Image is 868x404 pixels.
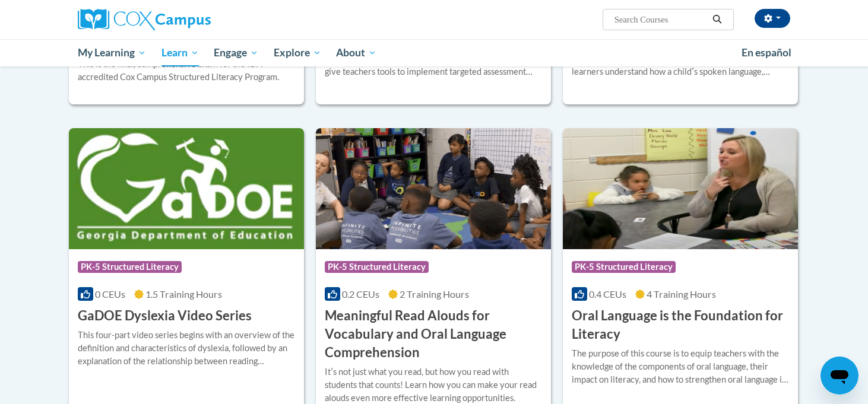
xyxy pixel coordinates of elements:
img: Cox Campus [78,9,211,30]
img: Course Logo [316,128,551,249]
button: Search [708,12,726,27]
button: Account Settings [755,9,790,28]
iframe: Button to launch messaging window [821,357,859,395]
span: Engage [214,46,258,60]
a: Learn [154,39,207,66]
span: 2 Training Hours [400,288,469,300]
a: Engage [206,39,266,66]
img: Course Logo [69,128,304,249]
h3: GaDOE Dyslexia Video Series [78,307,252,325]
span: Explore [274,46,321,60]
a: About [329,39,385,66]
a: My Learning [70,39,154,66]
div: Main menu [60,39,808,66]
span: En español [742,46,791,59]
span: PK-5 Structured Literacy [325,261,429,273]
span: Learn [161,46,199,60]
div: The purpose of this course is to equip teachers with the knowledge of the components of oral lang... [572,347,789,386]
span: 4 Training Hours [647,288,716,300]
h3: Meaningful Read Alouds for Vocabulary and Oral Language Comprehension [325,307,542,361]
span: My Learning [78,46,146,60]
span: 0.2 CEUs [342,288,379,300]
span: 0.4 CEUs [589,288,626,300]
span: About [336,46,376,60]
div: This four-part video series begins with an overview of the definition and characteristics of dysl... [78,329,295,368]
input: Search Courses [613,12,708,27]
span: 0 CEUs [95,288,125,300]
span: PK-5 Structured Literacy [78,261,182,273]
a: En español [734,40,799,65]
a: Cox Campus [78,9,303,30]
div: This is the final, comprehensive exam for the IDA-accredited Cox Campus Structured Literacy Program. [78,58,295,84]
h3: Oral Language is the Foundation for Literacy [572,307,789,343]
span: 1.5 Training Hours [145,288,222,300]
span: PK-5 Structured Literacy [572,261,676,273]
img: Course Logo [563,128,798,249]
a: Explore [266,39,329,66]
